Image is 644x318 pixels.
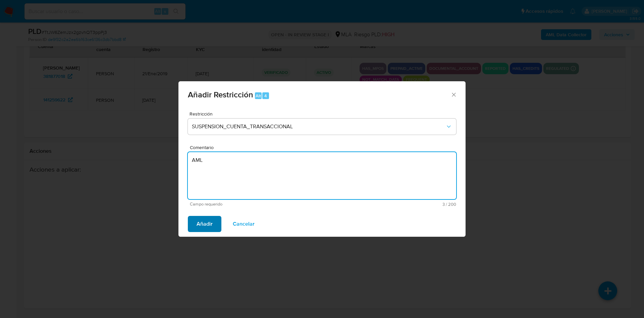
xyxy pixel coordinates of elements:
span: Cancelar [233,217,255,231]
span: SUSPENSION_CUENTA_TRANSACCIONAL [192,123,445,130]
span: Alt [256,93,261,99]
span: Comentario [190,145,458,150]
span: Añadir Restricción [188,89,253,100]
span: Máximo 200 caracteres [323,202,456,207]
button: Restriction [188,119,456,135]
span: 4 [264,93,267,99]
span: Añadir [197,217,213,231]
span: Restricción [190,111,458,116]
button: Cancelar [224,216,263,232]
button: Añadir [188,216,221,232]
span: Campo requerido [190,202,323,207]
button: Cerrar ventana [450,91,457,97]
textarea: AML [188,152,456,199]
